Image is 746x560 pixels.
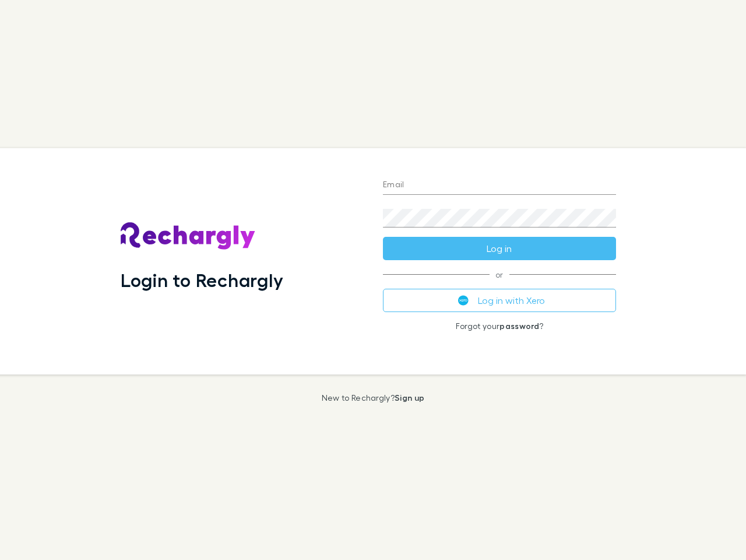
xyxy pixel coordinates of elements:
h1: Login to Rechargly [121,269,283,291]
p: Forgot your ? [383,321,616,331]
p: New to Rechargly? [322,393,425,402]
img: Rechargly's Logo [121,222,256,250]
span: or [383,274,616,275]
img: Xero's logo [458,295,469,306]
a: password [499,321,539,331]
a: Sign up [395,393,424,402]
button: Log in [383,237,616,260]
button: Log in with Xero [383,289,616,312]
